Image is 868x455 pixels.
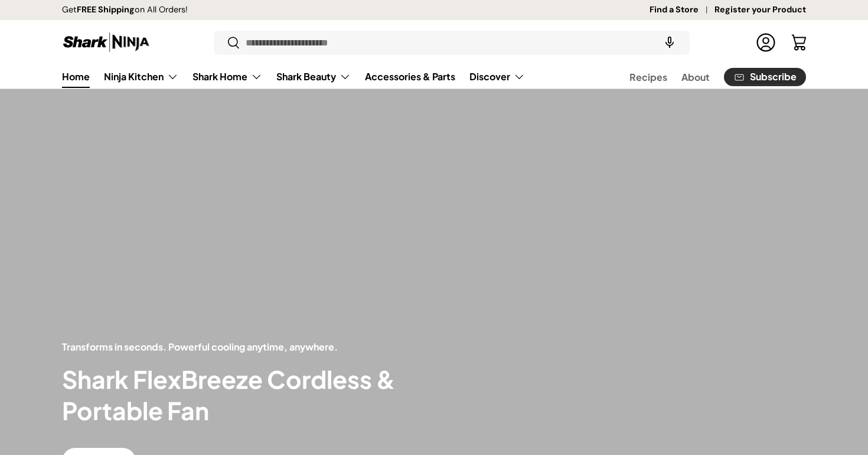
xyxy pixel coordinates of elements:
[62,31,151,54] img: Shark Ninja Philippines
[185,65,269,89] summary: Shark Home
[629,66,667,89] a: Recipes
[77,4,135,15] strong: FREE Shipping
[750,72,797,81] span: Subscribe
[724,68,806,86] a: Subscribe
[651,30,688,55] speech-search-button: Search by voice
[601,65,806,89] nav: Secondary
[365,65,455,88] a: Accessories & Parts
[62,340,434,354] p: Transforms in seconds. Powerful cooling anytime, anywhere.
[192,65,262,89] a: Shark Home
[469,65,525,89] a: Discover
[104,65,178,89] a: Ninja Kitchen
[62,364,434,426] h2: Shark FlexBreeze Cordless & Portable Fan
[681,66,710,89] a: About
[462,65,532,89] summary: Discover
[650,4,714,17] a: Find a Store
[62,65,90,88] a: Home
[714,4,806,17] a: Register your Product
[276,65,351,89] a: Shark Beauty
[97,65,185,89] summary: Ninja Kitchen
[62,65,525,89] nav: Primary
[62,4,188,17] p: Get on All Orders!
[269,65,358,89] summary: Shark Beauty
